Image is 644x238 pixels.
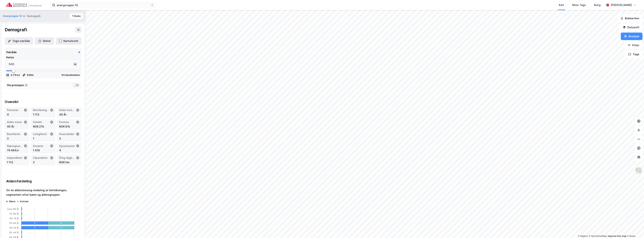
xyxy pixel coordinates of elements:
[9,231,19,234] tspan: 35-44 år
[7,156,23,160] div: Innpendlere
[70,13,83,19] button: Tilbake
[7,120,23,124] div: Alder menn
[621,33,643,40] button: Analyse
[27,74,34,77] div: 500 m
[55,2,151,8] input: Søk på adresse, matrikkel, gårdeiere, leietakere eller personer
[578,235,588,237] a: Mapbox
[9,226,19,229] tspan: 45-54 år
[5,37,33,45] button: Tegn område
[33,112,53,117] div: 1 113
[60,222,87,225] div: 1
[7,148,27,153] div: 74 464㎡
[33,124,53,129] div: NOK 27k
[9,200,16,203] div: Menn
[5,27,27,33] div: Demografi
[9,222,19,225] tspan: 55-64 år
[59,132,75,136] div: Husstander
[56,37,81,45] button: Kartutsnitt
[59,156,75,160] div: Årlig dagligvareforbruk
[9,212,19,215] tspan: 75-84 år
[7,136,27,141] div: 3
[7,144,23,148] div: Næringsareal
[59,160,79,165] div: NOK 0m
[35,37,54,45] button: Sirkel
[625,220,644,238] div: Kontrollprogram for chat
[6,2,42,8] img: cushman-wakefield-realkapital-logo.202ea83816669bd177139c58696a8fa1.svg
[6,50,17,54] div: Område
[27,14,41,18] div: Demografi
[5,100,81,104] div: Oversikt
[73,62,78,66] div: m
[59,108,75,112] div: Alder kvinner
[620,24,643,31] button: Datasett
[3,14,23,18] button: Energivegen 16
[6,60,74,69] input: m
[59,144,75,148] div: Sysselsatte
[20,200,29,203] div: Kvinner
[33,132,49,136] div: Leiligheter
[7,108,23,112] div: Personer
[594,3,601,7] div: Bolig
[33,120,49,124] div: Inntekt
[625,42,643,49] button: Filter
[608,235,626,237] a: Improve this map
[7,132,23,136] div: Boenheter
[559,3,564,7] div: Kart
[6,188,80,197] div: Gir en aldersmessig inndeling av befolkningen, segmentert etter kjønn og aldersgrupper.
[59,112,79,117] div: 40 År
[34,222,60,225] div: 1
[59,124,79,129] div: NOK 81k
[33,148,53,153] div: 1 418
[59,120,75,124] div: Formue
[7,160,27,165] div: 1 112
[59,136,79,141] div: 3
[33,156,49,160] div: Utpendlere
[625,220,644,238] iframe: Chat Widget
[625,51,643,58] button: Tags
[572,3,586,7] div: Mine Tags
[6,179,80,184] div: Aldersfordeling
[11,74,20,77] div: 0,79 k㎡
[60,226,87,229] div: 1
[589,235,607,237] a: OpenStreetMap
[7,83,24,87] div: Vis presisjon
[611,3,632,7] div: [PERSON_NAME]
[59,148,79,153] div: 4
[617,15,643,22] button: Bokmerker
[33,160,53,165] div: 2
[33,108,49,112] div: Befolkning dagtid
[10,217,19,220] tspan: 65-74 år
[6,56,80,59] div: Radius
[33,136,53,141] div: 1
[7,208,19,210] tspan: Over 85 år
[61,74,80,77] div: 33 eiendommer
[7,112,27,117] div: 4
[33,144,49,148] div: Ansatte
[635,167,642,174] img: Z
[7,124,27,129] div: 40 År
[34,226,60,229] div: 1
